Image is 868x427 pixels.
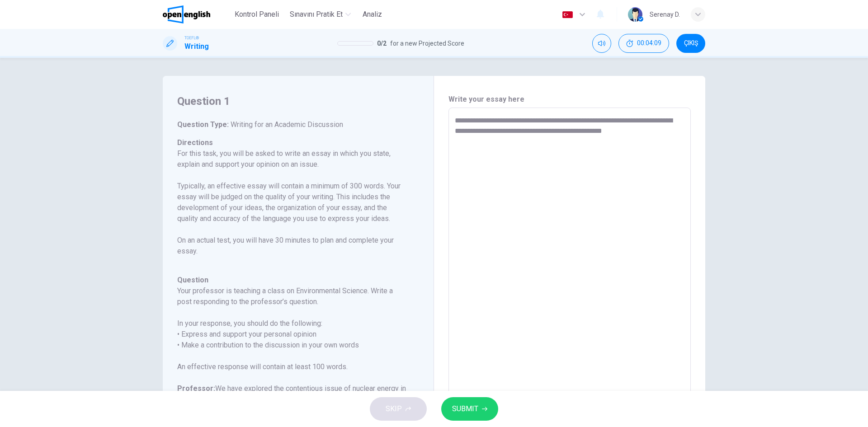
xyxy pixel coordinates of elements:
button: Sınavını Pratik Et [286,6,354,23]
button: 00:04:09 [618,34,669,53]
span: Analiz [363,9,382,20]
button: ÇIKIŞ [676,34,705,53]
h6: In your response, you should do the following: • Express and support your personal opinion • Make... [177,318,408,351]
p: For this task, you will be asked to write an essay in which you state, explain and support your o... [177,148,408,257]
h6: Directions [177,137,408,267]
span: 00:04:09 [637,40,661,47]
span: ÇIKIŞ [684,40,698,47]
img: tr [562,11,573,18]
span: Kontrol Paneli [235,9,279,20]
b: Professor: [177,384,215,393]
a: OpenEnglish logo [163,5,231,23]
div: Hide [618,34,669,53]
span: Sınavını Pratik Et [290,9,343,20]
img: Profile picture [628,7,642,22]
div: Serenay D. [650,9,680,20]
h6: Your professor is teaching a class on Environmental Science. Write a post responding to the profe... [177,286,408,307]
button: Analiz [358,6,387,23]
span: SUBMIT [452,403,478,415]
h6: An effective response will contain at least 100 words. [177,361,408,372]
span: 0 / 2 [377,38,387,49]
h6: Question Type : [177,119,408,130]
h6: Write your essay here [448,94,691,105]
button: Kontrol Paneli [231,6,283,23]
span: for a new Projected Score [390,38,464,49]
h1: Writing [184,41,209,52]
div: Mute [592,34,611,53]
h4: Question 1 [177,94,408,108]
h6: Question [177,275,408,286]
span: Writing for an Academic Discussion [229,120,343,129]
span: TOEFL® [184,35,199,41]
img: OpenEnglish logo [163,5,210,23]
button: SUBMIT [441,397,498,421]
